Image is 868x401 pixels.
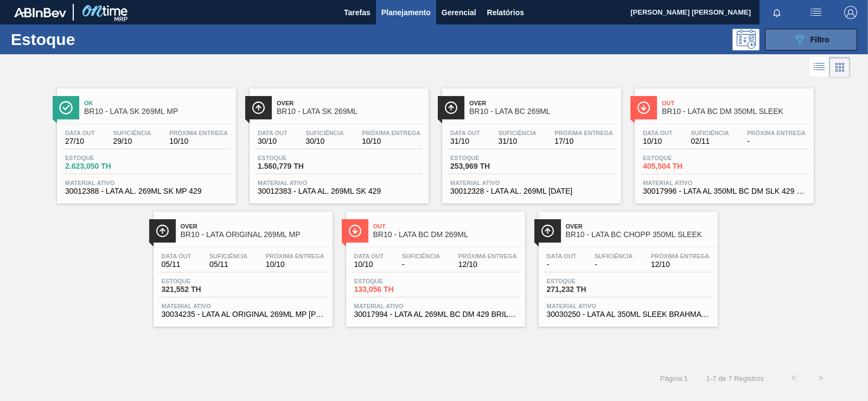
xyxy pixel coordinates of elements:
[450,180,613,186] span: Material ativo
[258,187,420,195] span: 30012383 - LATA AL. 269ML SK 429
[566,223,712,230] span: Over
[402,260,440,269] span: -
[651,260,710,269] span: 12/10
[450,155,526,161] span: Estoque
[59,101,73,114] img: Ícone
[780,365,807,392] button: <
[162,303,324,309] span: Material ativo
[660,374,688,383] span: Página : 1
[258,162,334,170] span: 1.560,779 TH
[498,130,536,136] span: Suficiência
[145,203,338,327] a: ÍconeOverBR10 - LATA ORIGINAL 269ML MPData out05/11Suficiência05/11Próxima Entrega10/10Estoque321...
[381,6,431,19] span: Planejamento
[704,374,764,383] span: 1 - 7 de 7 Registros
[747,130,806,136] span: Próxima Entrega
[354,260,384,269] span: 10/10
[362,130,420,136] span: Próxima Entrega
[732,29,759,50] div: Pogramando: nenhum usuário selecionado
[547,310,710,319] span: 30030250 - LATA AL 350ML SLEEK BRAHMA CHOPP 429
[11,33,168,46] h1: Estoque
[595,253,633,259] span: Suficiência
[643,130,673,136] span: Data out
[277,100,423,106] span: Over
[450,130,480,136] span: Data out
[402,253,440,259] span: Suficiência
[444,101,458,114] img: Ícone
[65,187,228,195] span: 30012388 - LATA AL. 269ML SK MP 429
[209,260,247,269] span: 05/11
[258,155,334,161] span: Estoque
[643,187,806,195] span: 30017996 - LATA AL 350ML BC DM SLK 429 BRILHO
[747,137,806,145] span: -
[547,253,577,259] span: Data out
[765,29,857,50] button: Filtro
[458,260,517,269] span: 12/10
[354,278,430,284] span: Estoque
[65,180,228,186] span: Material ativo
[354,303,517,309] span: Material ativo
[258,137,288,145] span: 30/10
[209,253,247,259] span: Suficiência
[277,107,423,116] span: BR10 - LATA SK 269ML
[258,130,288,136] span: Data out
[14,8,66,17] img: TNhmsLtSVTkK8tSr43FrP2fwEKptu5GPRR3wAAAABJRU5ErkJggg==
[469,107,616,116] span: BR10 - LATA BC 269ML
[354,285,430,294] span: 133,056 TH
[65,162,141,170] span: 2.623,050 TH
[354,253,384,259] span: Data out
[162,253,192,259] span: Data out
[450,187,613,195] span: 30012328 - LATA AL. 269ML BC 429
[49,80,241,203] a: ÍconeOkBR10 - LATA SK 269ML MPData out27/10Suficiência29/10Próxima Entrega10/10Estoque2.623,050 T...
[113,137,151,145] span: 29/10
[554,130,613,136] span: Próxima Entrega
[156,224,169,238] img: Ícone
[65,130,95,136] span: Data out
[181,231,327,239] span: BR10 - LATA ORIGINAL 269ML MP
[434,80,627,203] a: ÍconeOverBR10 - LATA BC 269MLData out31/10Suficiência31/10Próxima Entrega17/10Estoque253,969 THMa...
[662,100,808,106] span: Out
[627,80,819,203] a: ÍconeOutBR10 - LATA BC DM 350ML SLEEKData out10/10Suficiência02/11Próxima Entrega-Estoque405,504 ...
[113,130,151,136] span: Suficiência
[162,260,192,269] span: 05/11
[829,57,850,78] div: Visão em Cards
[354,310,517,319] span: 30017994 - LATA AL 269ML BC DM 429 BRILHO
[344,6,371,19] span: Tarefas
[241,80,434,203] a: ÍconeOverBR10 - LATA SK 269MLData out30/10Suficiência30/10Próxima Entrega10/10Estoque1.560,779 TH...
[442,6,476,19] span: Gerencial
[809,6,822,19] img: userActions
[266,253,324,259] span: Próxima Entrega
[348,224,362,238] img: Ícone
[547,285,623,294] span: 271,232 TH
[541,224,554,238] img: Ícone
[450,162,526,170] span: 253,969 TH
[65,155,141,161] span: Estoque
[691,130,729,136] span: Suficiência
[469,100,616,106] span: Over
[181,223,327,230] span: Over
[662,107,808,116] span: BR10 - LATA BC DM 350ML SLEEK
[169,137,228,145] span: 10/10
[338,203,531,327] a: ÍconeOutBR10 - LATA BC DM 269MLData out10/10Suficiência-Próxima Entrega12/10Estoque133,056 THMate...
[84,100,231,106] span: Ok
[547,260,577,269] span: -
[691,137,729,145] span: 02/11
[651,253,710,259] span: Próxima Entrega
[547,278,623,284] span: Estoque
[450,137,480,145] span: 31/10
[305,137,343,145] span: 30/10
[162,285,238,294] span: 321,552 TH
[498,137,536,145] span: 31/10
[810,35,829,44] span: Filtro
[305,130,343,136] span: Suficiência
[266,260,324,269] span: 10/10
[373,231,520,239] span: BR10 - LATA BC DM 269ML
[162,310,324,319] span: 30034235 - LATA AL ORIGINAL 269ML MP BRILHO
[169,130,228,136] span: Próxima Entrega
[84,107,231,116] span: BR10 - LATA SK 269ML MP
[807,365,834,392] button: >
[458,253,517,259] span: Próxima Entrega
[643,137,673,145] span: 10/10
[531,203,723,327] a: ÍconeOverBR10 - LATA BC CHOPP 350ML SLEEKData out-Suficiência-Próxima Entrega12/10Estoque271,232 ...
[373,223,520,230] span: Out
[252,101,265,114] img: Ícone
